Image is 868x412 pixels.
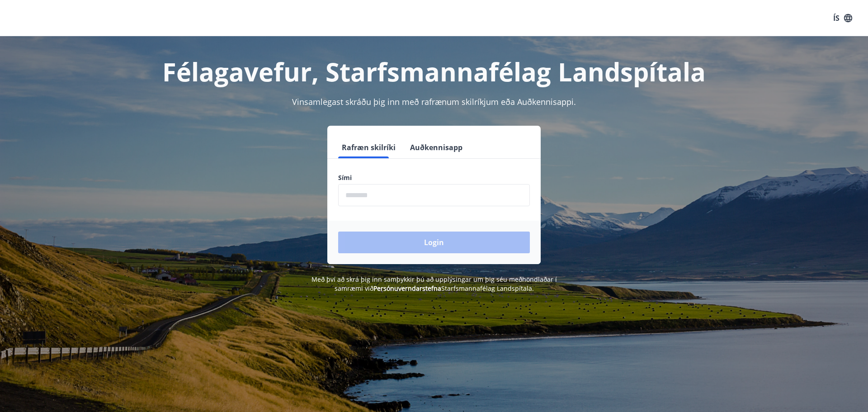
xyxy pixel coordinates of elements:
button: ÍS [828,10,857,26]
button: Rafræn skilríki [338,137,399,158]
a: Persónuverndarstefna [373,284,441,293]
button: Auðkennisapp [406,137,466,158]
span: Með því að skrá þig inn samþykkir þú að upplýsingar um þig séu meðhöndlaðar í samræmi við Starfsm... [311,275,557,293]
label: Sími [338,173,530,182]
h1: Félagavefur, Starfsmannafélag Landspítala [119,54,749,89]
span: Vinsamlegast skráðu þig inn með rafrænum skilríkjum eða Auðkennisappi. [292,96,576,107]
